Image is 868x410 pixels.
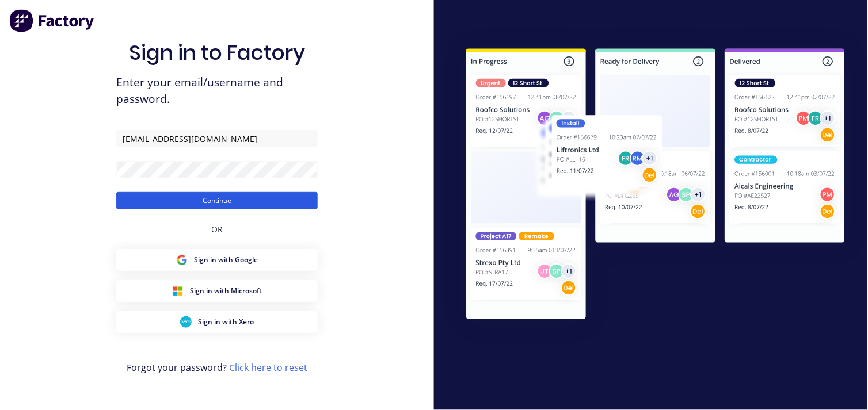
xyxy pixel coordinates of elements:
[116,249,318,271] button: Google Sign inSign in with Google
[172,285,184,297] img: Microsoft Sign in
[191,286,262,296] span: Sign in with Microsoft
[443,28,868,344] img: Sign in
[195,255,258,265] span: Sign in with Google
[129,40,305,65] h1: Sign in to Factory
[211,209,223,249] div: OR
[116,311,318,333] button: Xero Sign inSign in with Xero
[116,192,318,209] button: Continue
[199,317,254,327] span: Sign in with Xero
[116,74,318,108] span: Enter your email/username and password.
[116,130,318,147] input: Email/Username
[229,361,307,374] a: Click here to reset
[9,9,96,32] img: Factory
[127,361,307,374] span: Forgot your password?
[116,280,318,302] button: Microsoft Sign inSign in with Microsoft
[176,254,188,266] img: Google Sign in
[180,316,192,328] img: Xero Sign in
